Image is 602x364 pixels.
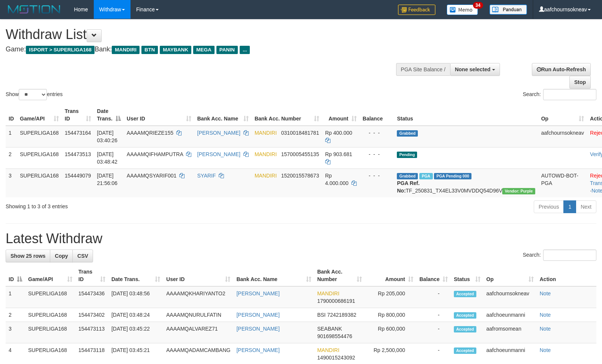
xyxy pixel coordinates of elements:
[454,347,476,354] span: Accepted
[483,286,537,308] td: aafchournsokneav
[6,89,63,100] label: Show entries
[17,126,62,147] td: SUPERLIGA168
[194,104,252,126] th: Bank Acc. Name: activate to sort column ascending
[163,265,233,286] th: User ID: activate to sort column ascending
[325,130,352,136] span: Rp 400.000
[193,46,215,54] span: MEGA
[317,290,339,296] span: MANDIRI
[394,168,538,197] td: TF_250831_TX4EL33V0MVDDQ54D96V
[6,200,245,210] div: Showing 1 to 3 of 3 entries
[141,46,158,54] span: BTN
[317,347,339,353] span: MANDIRI
[317,312,326,318] span: BSI
[127,151,183,157] span: AAAAMQIFHAMPUTRA
[6,250,50,262] a: Show 25 rows
[94,104,124,126] th: Date Trans.: activate to sort column descending
[569,76,591,89] a: Stop
[75,265,108,286] th: Trans ID: activate to sort column ascending
[489,5,527,15] img: panduan.png
[538,126,587,147] td: aafchournsokneav
[236,290,279,296] a: [PERSON_NAME]
[398,5,435,15] img: Feedback.jpg
[317,326,342,332] span: SEABANK
[6,46,394,53] h4: Game: Bank:
[6,168,17,197] td: 3
[360,104,394,126] th: Balance
[397,173,418,179] span: Grabbed
[534,200,564,213] a: Previous
[502,188,535,194] span: Vendor URL: https://trx4.1velocity.biz
[483,265,537,286] th: Op: activate to sort column ascending
[455,66,491,72] span: None selected
[540,326,551,332] a: Note
[447,5,478,15] img: Button%20Memo.svg
[473,2,483,9] span: 34
[25,308,75,322] td: SUPERLIGA168
[163,308,233,322] td: AAAAMQNURULFATIN
[108,265,163,286] th: Date Trans.: activate to sort column ascending
[416,322,451,343] td: -
[483,322,537,343] td: aafromsomean
[325,173,348,186] span: Rp 4.000.000
[419,173,432,179] span: Marked by aafchoeunmanni
[197,151,240,157] a: [PERSON_NAME]
[416,265,451,286] th: Balance: activate to sort column ascending
[365,265,416,286] th: Amount: activate to sort column ascending
[451,265,483,286] th: Status: activate to sort column ascending
[6,322,25,343] td: 3
[327,312,356,318] span: Copy 7242189382 to clipboard
[124,104,194,126] th: User ID: activate to sort column ascending
[563,200,576,213] a: 1
[6,104,17,126] th: ID
[50,250,73,262] a: Copy
[17,104,62,126] th: Game/API: activate to sort column ascending
[97,130,118,143] span: [DATE] 03:40:26
[576,200,596,213] a: Next
[543,89,596,100] input: Search:
[365,286,416,308] td: Rp 205,000
[108,308,163,322] td: [DATE] 03:48:24
[6,4,63,15] img: MOTION_logo.png
[160,46,191,54] span: MAYBANK
[363,150,391,158] div: - - -
[6,126,17,147] td: 1
[363,172,391,179] div: - - -
[538,168,587,197] td: AUTOWD-BOT-PGA
[416,286,451,308] td: -
[17,168,62,197] td: SUPERLIGA168
[454,326,476,332] span: Accepted
[523,250,596,261] label: Search:
[454,312,476,319] span: Accepted
[317,333,352,339] span: Copy 901698554476 to clipboard
[397,130,418,137] span: Grabbed
[537,265,596,286] th: Action
[11,253,45,259] span: Show 25 rows
[255,173,277,179] span: MANDIRI
[540,347,551,353] a: Note
[108,322,163,343] td: [DATE] 03:45:22
[75,308,108,322] td: 154473402
[25,322,75,343] td: SUPERLIGA168
[75,286,108,308] td: 154473436
[540,312,551,318] a: Note
[233,265,314,286] th: Bank Acc. Name: activate to sort column ascending
[77,253,88,259] span: CSV
[281,173,319,179] span: Copy 1520015578673 to clipboard
[112,46,140,54] span: MANDIRI
[6,147,17,168] td: 2
[396,63,450,76] div: PGA Site Balance /
[25,286,75,308] td: SUPERLIGA168
[322,104,360,126] th: Amount: activate to sort column ascending
[236,347,279,353] a: [PERSON_NAME]
[127,173,177,179] span: AAAAMQSYARIF001
[543,250,596,261] input: Search:
[538,104,587,126] th: Op: activate to sort column ascending
[75,322,108,343] td: 154473113
[365,322,416,343] td: Rp 600,000
[97,173,118,186] span: [DATE] 21:56:06
[397,152,417,158] span: Pending
[236,312,279,318] a: [PERSON_NAME]
[6,308,25,322] td: 2
[523,89,596,100] label: Search:
[317,355,355,361] span: Copy 1490015243092 to clipboard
